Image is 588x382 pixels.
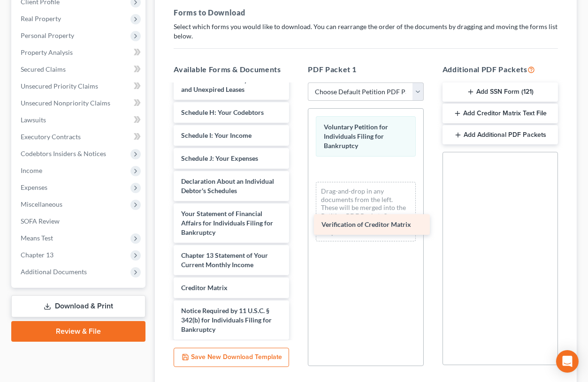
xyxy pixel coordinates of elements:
[181,76,277,93] span: Schedule G: Executory Contracts and Unexpired Leases
[13,61,145,78] a: Secured Claims
[21,268,87,276] span: Additional Documents
[174,22,558,41] p: Select which forms you would like to download. You can rearrange the order of the documents by dr...
[308,64,423,75] h5: PDF Packet 1
[21,150,106,157] span: Codebtors Insiders & Notices
[13,44,145,61] a: Property Analysis
[181,210,273,236] span: Your Statement of Financial Affairs for Individuals Filing for Bankruptcy
[21,31,74,39] span: Personal Property
[443,104,558,123] button: Add Creditor Matrix Text File
[324,123,388,150] span: Voluntary Petition for Individuals Filing for Bankruptcy
[443,82,558,102] button: Add SSN Form (121)
[13,95,145,112] a: Unsecured Nonpriority Claims
[21,133,81,141] span: Executory Contracts
[13,112,145,128] a: Lawsuits
[21,217,60,225] span: SOFA Review
[321,220,411,228] span: Verification of Creditor Matrix
[21,166,42,174] span: Income
[443,125,558,145] button: Add Additional PDF Packets
[181,108,264,116] span: Schedule H: Your Codebtors
[556,350,579,373] div: Open Intercom Messenger
[21,65,66,73] span: Secured Claims
[21,116,46,124] span: Lawsuits
[13,213,145,230] a: SOFA Review
[174,7,558,18] h5: Forms to Download
[21,15,61,22] span: Real Property
[11,295,145,317] a: Download & Print
[181,154,258,162] span: Schedule J: Your Expenses
[13,78,145,95] a: Unsecured Priority Claims
[443,64,558,75] h5: Additional PDF Packets
[21,48,73,56] span: Property Analysis
[181,284,228,292] span: Creditor Matrix
[21,99,110,107] span: Unsecured Nonpriority Claims
[174,348,289,367] button: Save New Download Template
[13,128,145,145] a: Executory Contracts
[181,307,272,333] span: Notice Required by 11 U.S.C. § 342(b) for Individuals Filing for Bankruptcy
[21,251,53,259] span: Chapter 13
[181,131,252,139] span: Schedule I: Your Income
[174,64,289,75] h5: Available Forms & Documents
[316,182,415,241] div: Drag-and-drop in any documents from the left. These will be merged into the Petition PDF Packet. ...
[11,321,145,342] a: Review & File
[21,200,62,208] span: Miscellaneous
[21,234,53,242] span: Means Test
[181,251,268,269] span: Chapter 13 Statement of Your Current Monthly Income
[21,82,98,90] span: Unsecured Priority Claims
[21,183,47,191] span: Expenses
[181,177,274,195] span: Declaration About an Individual Debtor's Schedules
